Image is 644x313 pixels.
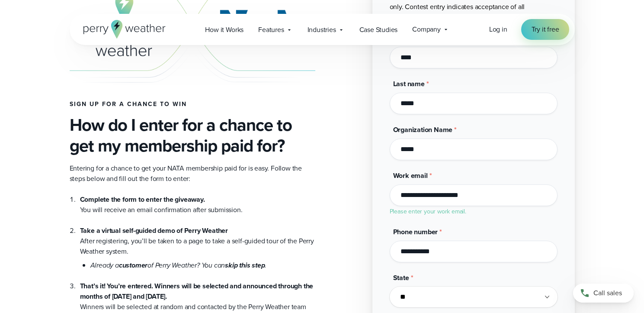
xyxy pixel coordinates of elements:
[70,101,315,108] h4: Sign up for a chance to win
[80,215,315,271] li: After registering, you’ll be taken to a page to take a self-guided tour of the Perry Weather system.
[393,273,409,283] span: State
[80,281,314,301] strong: That’s it! You’re entered. Winners will be selected and announced through the months of [DATE] an...
[225,260,265,270] strong: skip this step
[593,288,622,298] span: Call sales
[393,227,438,237] span: Phone number
[573,284,634,303] a: Call sales
[258,25,284,35] span: Features
[393,125,453,135] span: Organization Name
[489,24,507,34] span: Log in
[90,260,267,270] em: Already a of Perry Weather? You can .
[489,24,507,35] a: Log in
[521,19,570,40] a: Try it free
[393,171,428,181] span: Work email
[405,12,439,22] a: Learn more
[119,260,147,270] strong: customer
[70,163,315,184] p: Entering for a chance to get your NATA membership paid for is easy. Follow the steps below and fi...
[390,207,466,216] label: Please enter your work email.
[198,21,251,39] a: How it Works
[205,25,244,35] span: How it Works
[70,115,315,156] h3: How do I enter for a chance to get my membership paid for?
[393,79,425,89] span: Last name
[412,24,441,35] span: Company
[80,194,315,215] li: You will receive an email confirmation after submission.
[80,194,205,204] strong: Complete the form to enter the giveaway.
[532,24,559,35] span: Try it free
[80,226,228,236] strong: Take a virtual self-guided demo of Perry Weather
[359,25,398,35] span: Case Studies
[352,21,405,39] a: Case Studies
[308,25,336,35] span: Industries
